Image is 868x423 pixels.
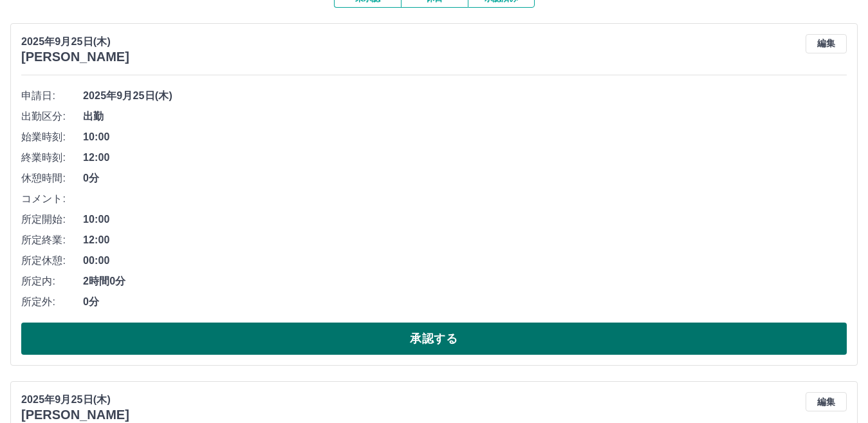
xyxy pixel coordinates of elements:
span: 所定終業: [21,232,83,248]
span: 所定外: [21,294,83,310]
button: 編集 [806,392,847,411]
span: 出勤 [83,109,847,124]
span: 12:00 [83,150,847,165]
span: 所定内: [21,274,83,289]
button: 承認する [21,323,847,355]
h3: [PERSON_NAME] [21,408,129,422]
span: 終業時刻: [21,150,83,165]
span: 12:00 [83,232,847,248]
span: 出勤区分: [21,109,83,124]
p: 2025年9月25日(木) [21,392,129,408]
span: 所定休憩: [21,253,83,268]
span: 2025年9月25日(木) [83,88,847,104]
span: 0分 [83,294,847,310]
span: 0分 [83,171,847,186]
button: 編集 [806,34,847,53]
span: 所定開始: [21,212,83,227]
span: 00:00 [83,253,847,268]
span: 10:00 [83,212,847,227]
span: 2時間0分 [83,274,847,289]
h3: [PERSON_NAME] [21,50,129,64]
p: 2025年9月25日(木) [21,34,129,50]
span: コメント: [21,191,83,207]
span: 申請日: [21,88,83,104]
span: 始業時刻: [21,129,83,145]
span: 10:00 [83,129,847,145]
span: 休憩時間: [21,171,83,186]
